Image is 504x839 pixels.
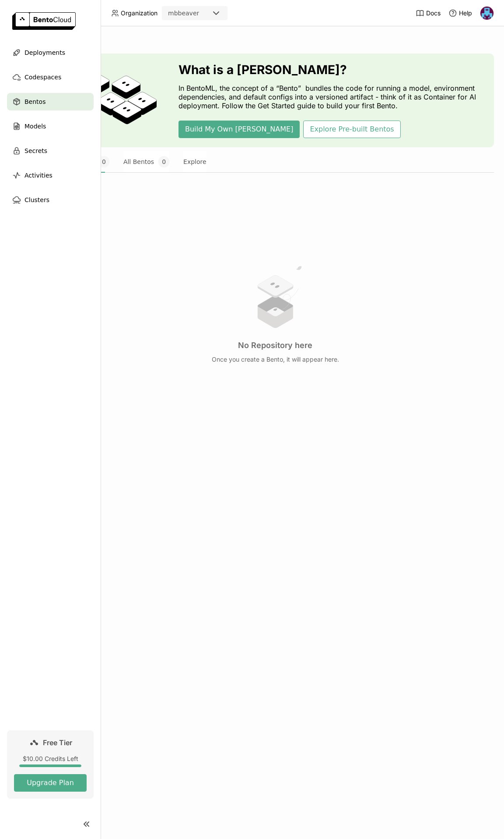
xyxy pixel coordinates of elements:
[200,9,201,18] input: Selected mbbeaver.
[121,9,157,17] span: Organization
[238,341,312,350] h3: No Repository here
[7,191,94,209] a: Clusters
[24,121,46,132] span: Models
[14,774,87,792] button: Upgrade Plan
[14,755,87,763] div: $10.00 Credits Left
[7,68,94,86] a: Codespaces
[24,195,49,205] span: Clusters
[242,264,308,330] img: no results
[7,167,94,184] a: Activities
[24,72,61,82] span: Codespaces
[416,9,441,18] a: Docs
[459,9,472,17] span: Help
[24,47,65,58] span: Deployments
[448,9,472,18] div: Help
[7,117,94,135] a: Models
[24,146,47,156] span: Secrets
[303,121,400,138] button: Explore Pre-built Bentos
[7,44,94,61] a: Deployments
[123,151,169,173] button: All Bentos
[43,738,72,747] span: Free Tier
[178,84,487,110] p: In BentoML, the concept of a “Bento” bundles the code for running a model, environment dependenci...
[168,9,199,18] div: mbbeaver
[480,7,493,20] img: Michael Beaver
[426,9,441,17] span: Docs
[212,356,339,363] p: Once you create a Bento, it will appear here.
[24,170,52,181] span: Activities
[98,156,109,167] span: 0
[183,151,206,173] button: Explore
[12,12,76,30] img: logo
[178,63,487,77] h3: What is a [PERSON_NAME]?
[178,121,300,138] button: Build My Own [PERSON_NAME]
[63,71,157,129] img: cover onboarding
[56,37,494,50] div: Bentos
[24,96,45,107] span: Bentos
[7,730,94,799] a: Free Tier$10.00 Credits LeftUpgrade Plan
[7,142,94,160] a: Secrets
[158,156,169,167] span: 0
[7,93,94,110] a: Bentos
